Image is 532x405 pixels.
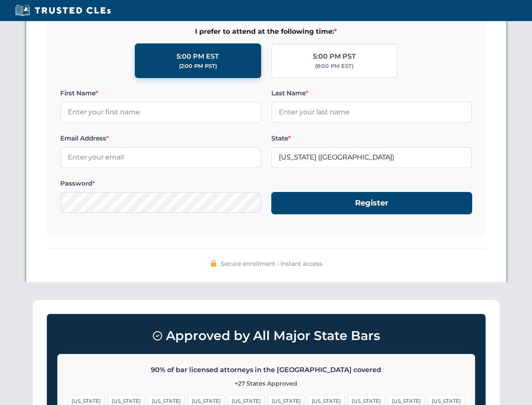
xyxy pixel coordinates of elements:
[57,324,475,347] h3: Approved by All Major State Bars
[60,88,261,98] label: First Name
[271,133,472,143] label: State
[271,88,472,98] label: Last Name
[176,51,219,62] div: 5:00 PM EST
[271,147,472,168] input: Florida (FL)
[60,133,261,143] label: Email Address
[60,178,261,189] label: Password
[68,364,465,375] p: 90% of bar licensed attorneys in the [GEOGRAPHIC_DATA] covered
[60,26,472,37] span: I prefer to attend at the following time:
[13,4,113,17] img: Trusted CLEs
[60,147,261,168] input: Enter your email
[271,192,472,214] button: Register
[68,379,465,388] p: +27 States Approved
[271,102,472,123] input: Enter your last name
[60,102,261,123] input: Enter your first name
[313,51,356,62] div: 5:00 PM PST
[210,260,217,267] img: 🔒
[179,62,217,70] div: (2:00 PM PST)
[315,62,353,70] div: (8:00 PM EST)
[221,259,322,268] span: Secure enrollment • Instant access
